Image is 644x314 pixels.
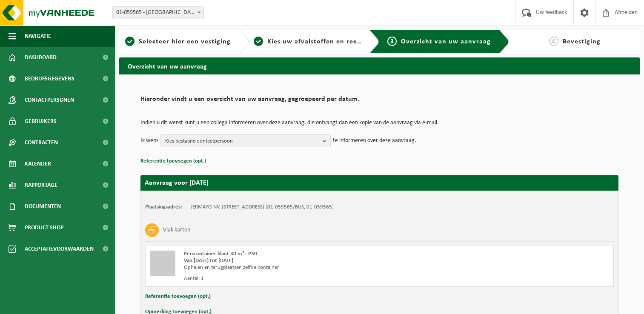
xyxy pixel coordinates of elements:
[191,204,334,211] td: JERMAYO NV, [STREET_ADDRESS] (01-059565/BUS, 01-059565)
[160,134,331,147] button: Kies bestaand contactpersoon
[25,89,74,111] span: Contactpersonen
[25,26,51,47] span: Navigatie
[145,204,182,210] strong: Plaatsingsadres:
[184,258,233,263] strong: Van [DATE] tot [DATE]
[254,37,263,46] span: 2
[145,180,209,186] strong: Aanvraag voor [DATE]
[140,134,158,147] p: Ik wens
[125,37,135,46] span: 1
[140,120,618,126] p: Indien u dit wenst kunt u een collega informeren over deze aanvraag, die ontvangt dan een kopie v...
[140,96,618,107] h2: Hieronder vindt u een overzicht van uw aanvraag, gegroepeerd per datum.
[549,37,558,46] span: 4
[25,217,63,238] span: Product Shop
[140,156,206,167] button: Referentie toevoegen (opt.)
[145,291,211,302] button: Referentie toevoegen (opt.)
[123,37,232,47] a: 1Selecteer hier een vestiging
[25,174,57,196] span: Rapportage
[25,196,61,217] span: Documenten
[113,7,203,19] span: 01-059565 - JERMAYO NV - LIER
[387,37,397,46] span: 3
[254,37,363,47] a: 2Kies uw afvalstoffen en recipiënten
[139,38,231,45] span: Selecteer hier een vestiging
[25,68,74,89] span: Bedrijfsgegevens
[25,238,94,260] span: Acceptatievoorwaarden
[184,275,414,282] div: Aantal: 1
[267,38,384,45] span: Kies uw afvalstoffen en recipiënten
[25,111,57,132] span: Gebruikers
[25,153,51,174] span: Kalender
[163,223,190,237] h3: Vlak karton
[165,135,319,148] span: Kies bestaand contactpersoon
[119,57,640,74] h2: Overzicht van uw aanvraag
[401,38,491,45] span: Overzicht van uw aanvraag
[184,251,257,257] span: Perscontainer klant 30 m³ - P30
[333,134,416,147] p: te informeren over deze aanvraag.
[25,132,58,153] span: Contracten
[112,6,204,19] span: 01-059565 - JERMAYO NV - LIER
[184,264,414,271] div: Ophalen en terugplaatsen zelfde container
[25,47,57,68] span: Dashboard
[563,38,601,45] span: Bevestiging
